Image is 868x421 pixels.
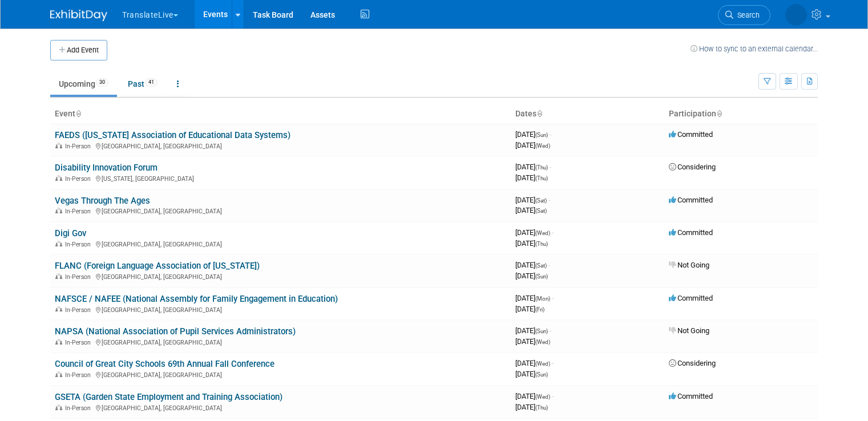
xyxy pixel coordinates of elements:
span: - [552,294,554,302]
div: [GEOGRAPHIC_DATA], [GEOGRAPHIC_DATA] [55,370,506,379]
a: Council of Great City Schools 69th Annual Fall Conference [55,359,274,369]
span: (Sat) [535,197,547,204]
div: [GEOGRAPHIC_DATA], [GEOGRAPHIC_DATA] [55,206,506,215]
div: [GEOGRAPHIC_DATA], [GEOGRAPHIC_DATA] [55,141,506,150]
span: Considering [669,163,716,171]
th: Event [50,104,511,124]
span: [DATE] [515,294,554,302]
span: Committed [669,294,713,302]
a: NAPSA (National Association of Pupil Services Administrators) [55,326,296,337]
span: Committed [669,228,713,237]
a: How to sync to an external calendar... [691,44,818,53]
span: (Sun) [535,328,548,334]
span: Committed [669,196,713,204]
span: In-Person [65,143,94,150]
span: [DATE] [515,305,544,313]
span: [DATE] [515,272,548,280]
button: Add Event [50,40,107,60]
span: (Sat) [535,208,547,214]
span: (Wed) [535,394,550,400]
span: (Fri) [535,306,544,313]
img: In-Person Event [55,404,62,410]
img: In-Person Event [55,339,62,345]
div: [GEOGRAPHIC_DATA], [GEOGRAPHIC_DATA] [55,272,506,281]
img: In-Person Event [55,306,62,312]
span: (Sun) [535,132,548,138]
span: (Wed) [535,339,550,345]
img: Mikaela Quigley [785,4,807,26]
span: In-Person [65,241,94,248]
a: Vegas Through The Ages [55,196,150,206]
a: FLANC (Foreign Language Association of [US_STATE]) [55,261,260,271]
a: Search [718,5,770,25]
div: [GEOGRAPHIC_DATA], [GEOGRAPHIC_DATA] [55,239,506,248]
span: - [550,130,551,139]
th: Participation [664,104,818,124]
a: Sort by Event Name [75,109,81,118]
span: Search [733,11,760,19]
span: (Mon) [535,295,550,302]
span: (Thu) [535,404,548,411]
span: [DATE] [515,206,547,214]
span: - [550,163,551,171]
span: (Thu) [535,164,548,171]
span: - [548,196,550,204]
div: [GEOGRAPHIC_DATA], [GEOGRAPHIC_DATA] [55,403,506,412]
span: - [552,392,554,400]
span: [DATE] [515,326,551,335]
span: Committed [669,392,713,400]
span: Considering [669,359,716,367]
span: 30 [96,78,108,87]
span: In-Person [65,339,94,346]
span: [DATE] [515,261,550,269]
span: [DATE] [515,392,554,400]
span: 41 [145,78,158,87]
span: Not Going [669,261,709,269]
span: [DATE] [515,130,551,139]
a: Sort by Participation Type [716,109,722,118]
span: - [548,261,550,269]
span: Not Going [669,326,709,335]
span: [DATE] [515,239,548,248]
span: [DATE] [515,337,550,346]
span: (Sat) [535,262,547,269]
div: [GEOGRAPHIC_DATA], [GEOGRAPHIC_DATA] [55,305,506,314]
span: In-Person [65,306,94,314]
a: Sort by Start Date [536,109,542,118]
div: [US_STATE], [GEOGRAPHIC_DATA] [55,173,506,183]
a: FAEDS ([US_STATE] Association of Educational Data Systems) [55,130,290,140]
span: - [550,326,551,335]
span: In-Person [65,208,94,215]
span: In-Person [65,175,94,183]
span: [DATE] [515,228,554,237]
span: - [552,359,554,367]
span: [DATE] [515,359,554,367]
span: (Sun) [535,273,548,280]
span: [DATE] [515,173,548,182]
span: - [552,228,554,237]
span: (Thu) [535,175,548,181]
a: NAFSCE / NAFEE (National Assembly for Family Engagement in Education) [55,294,338,304]
a: Disability Innovation Forum [55,163,158,173]
span: Committed [669,130,713,139]
img: In-Person Event [55,273,62,279]
div: [GEOGRAPHIC_DATA], [GEOGRAPHIC_DATA] [55,337,506,346]
a: Upcoming30 [50,73,117,95]
span: [DATE] [515,196,550,204]
img: In-Person Event [55,208,62,213]
span: (Wed) [535,143,550,149]
span: (Wed) [535,361,550,367]
span: [DATE] [515,370,548,378]
img: ExhibitDay [50,10,107,21]
span: [DATE] [515,141,550,149]
img: In-Person Event [55,143,62,148]
img: In-Person Event [55,175,62,181]
span: In-Person [65,273,94,281]
span: (Wed) [535,230,550,236]
img: In-Person Event [55,371,62,377]
span: (Sun) [535,371,548,378]
a: Past41 [119,73,166,95]
span: In-Person [65,404,94,412]
span: [DATE] [515,403,548,411]
a: Digi Gov [55,228,86,238]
